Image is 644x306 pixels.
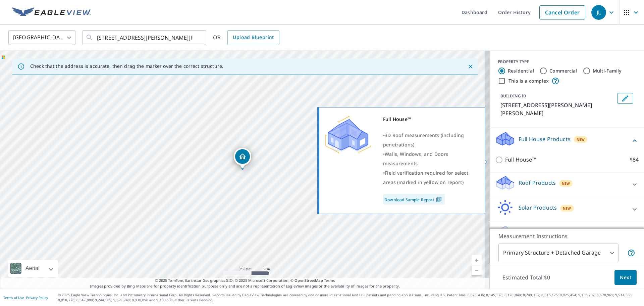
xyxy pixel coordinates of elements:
img: EV Logo [12,7,91,17]
label: Commercial [549,68,577,74]
button: Next [614,270,637,285]
a: Upload Blueprint [227,30,279,45]
a: Terms [324,278,335,283]
div: Aerial [8,260,58,277]
div: Aerial [23,260,42,277]
p: Roof Products [519,179,556,187]
a: Terms of Use [3,295,24,300]
div: OR [213,30,279,45]
span: Field verification required for select areas (marked in yellow on report) [383,170,468,185]
div: Dropped pin, building 1, Residential property, 4233 Millers Rdg Saint Charles, MO 63304 [234,148,251,169]
p: Check that the address is accurate, then drag the marker over the correct structure. [30,63,223,69]
button: Close [466,62,475,71]
div: PROPERTY TYPE [498,59,636,65]
a: Current Level 17, Zoom In [472,255,482,265]
p: BUILDING ID [500,93,526,99]
button: Edit building 1 [617,93,633,104]
div: Full House™ [383,115,476,124]
p: Full House™ [505,156,536,164]
p: © 2025 Eagle View Technologies, Inc. and Pictometry International Corp. All Rights Reserved. Repo... [58,293,641,303]
p: Full House Products [519,135,571,143]
div: • [383,149,476,168]
div: Solar ProductsNew [495,200,639,219]
p: Estimated Total: $0 [497,270,555,285]
a: Current Level 17, Zoom Out [472,265,482,275]
div: [GEOGRAPHIC_DATA] [8,28,75,47]
p: Solar Products [519,204,557,212]
p: [STREET_ADDRESS][PERSON_NAME][PERSON_NAME] [500,101,614,117]
span: Walls, Windows, and Doors measurements [383,151,448,167]
div: Walls ProductsNew [495,225,639,244]
span: © 2025 TomTom, Earthstar Geographics SIO, © 2025 Microsoft Corporation, © [155,278,335,283]
div: • [383,168,476,187]
label: Residential [508,68,534,74]
span: New [577,137,585,142]
label: Multi-Family [593,68,622,74]
p: Measurement Instructions [498,232,635,240]
a: Cancel Order [539,5,585,19]
a: Privacy Policy [26,295,48,300]
span: Upload Blueprint [233,33,274,42]
img: Premium [324,115,371,155]
p: $84 [630,156,639,164]
input: Search by address or latitude-longitude [97,28,193,47]
label: This is a complex [508,78,549,84]
div: Full House ProductsNew [495,131,639,150]
span: 3D Roof measurements (including penetrations) [383,132,464,148]
div: Primary Structure + Detached Garage [498,244,619,262]
a: Download Sample Report [383,194,445,205]
span: New [563,206,571,211]
span: New [562,181,570,186]
img: Pdf Icon [434,196,443,203]
span: Next [620,273,631,282]
div: JL [591,5,606,20]
a: OpenStreetMap [294,278,323,283]
div: Roof ProductsNew [495,175,639,194]
span: Your report will include the primary structure and a detached garage if one exists. [627,249,635,257]
p: | [3,296,48,300]
div: • [383,131,476,149]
